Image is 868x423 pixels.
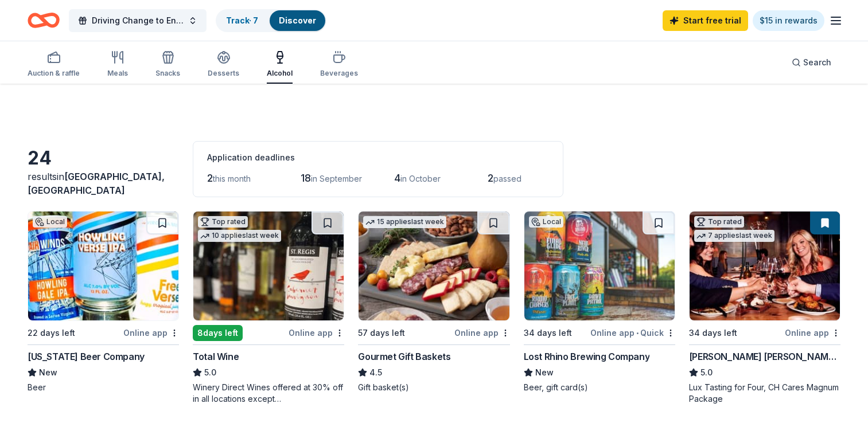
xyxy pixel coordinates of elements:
div: Online app [123,326,179,340]
span: in [28,171,165,196]
img: Image for Cooper's Hawk Winery and Restaurants [690,211,840,320]
button: Driving Change to End Domestic Violence [69,9,207,32]
a: Home [28,7,60,34]
button: Desserts [208,46,239,84]
div: Local [529,216,563,228]
a: Start free trial [663,10,748,31]
a: Track· 7 [226,15,258,25]
div: 34 days left [689,326,737,340]
div: Alcohol [267,69,293,78]
a: Image for Total WineTop rated10 applieslast week8days leftOnline appTotal Wine5.0Winery Direct Wi... [193,211,344,405]
span: 4.5 [369,366,382,379]
span: 18 [301,172,311,184]
div: [PERSON_NAME] [PERSON_NAME] Winery and Restaurants [689,350,840,363]
a: Discover [279,15,316,25]
div: Gift basket(s) [358,382,509,393]
span: [GEOGRAPHIC_DATA], [GEOGRAPHIC_DATA] [28,171,165,196]
span: 2 [207,172,213,184]
img: Image for Virginia Beer Company [28,211,178,320]
button: Beverages [320,46,358,84]
div: Online app Quick [590,326,675,340]
div: 57 days left [358,326,405,340]
div: 22 days left [28,326,75,340]
div: Online app [454,326,510,340]
div: Beer, gift card(s) [524,382,675,393]
span: 2 [488,172,493,184]
div: 10 applies last week [198,230,281,242]
span: New [535,366,554,379]
span: 5.0 [204,366,216,379]
div: 15 applies last week [363,216,446,228]
button: Search [783,51,840,74]
div: Beverages [320,69,358,78]
div: Total Wine [193,350,239,363]
div: Online app [785,326,840,340]
div: Local [33,216,67,228]
div: Lux Tasting for Four, CH Cares Magnum Package [689,382,840,405]
div: Top rated [198,216,248,228]
button: Alcohol [267,46,293,84]
a: Image for Cooper's Hawk Winery and RestaurantsTop rated7 applieslast week34 days leftOnline app[P... [689,211,840,405]
div: Gourmet Gift Baskets [358,350,450,363]
div: 24 [28,147,179,170]
div: Top rated [694,216,744,228]
button: Auction & raffle [28,46,80,84]
img: Image for Lost Rhino Brewing Company [524,211,675,320]
span: 5.0 [700,366,713,379]
span: Driving Change to End Domestic Violence [92,14,184,28]
div: Application deadlines [207,151,549,164]
div: Winery Direct Wines offered at 30% off in all locations except [GEOGRAPHIC_DATA], [GEOGRAPHIC_DAT... [193,382,344,405]
div: Meals [107,69,128,78]
div: Lost Rhino Brewing Company [524,350,650,363]
button: Meals [107,46,128,84]
div: Snacks [155,69,180,78]
img: Image for Gourmet Gift Baskets [359,211,509,320]
div: 34 days left [524,326,572,340]
div: 7 applies last week [694,230,774,242]
button: Track· 7Discover [216,9,326,32]
span: in September [311,174,362,183]
div: Auction & raffle [28,69,80,78]
a: Image for Virginia Beer CompanyLocal22 days leftOnline app[US_STATE] Beer CompanyNewBeer [28,211,179,393]
span: this month [213,174,251,183]
a: $15 in rewards [753,10,824,31]
div: results [28,170,179,197]
a: Image for Lost Rhino Brewing CompanyLocal34 days leftOnline app•QuickLost Rhino Brewing CompanyNe... [524,211,675,393]
span: in October [400,174,441,183]
span: • [636,328,639,338]
div: Online app [289,326,344,340]
a: Image for Gourmet Gift Baskets15 applieslast week57 days leftOnline appGourmet Gift Baskets4.5Gif... [358,211,509,393]
span: passed [493,174,521,183]
img: Image for Total Wine [193,211,344,320]
button: Snacks [155,46,180,84]
span: 4 [394,172,400,184]
span: New [39,366,57,379]
div: 8 days left [193,325,243,341]
div: [US_STATE] Beer Company [28,350,145,363]
div: Beer [28,382,179,393]
span: Search [803,56,831,69]
div: Desserts [208,69,239,78]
